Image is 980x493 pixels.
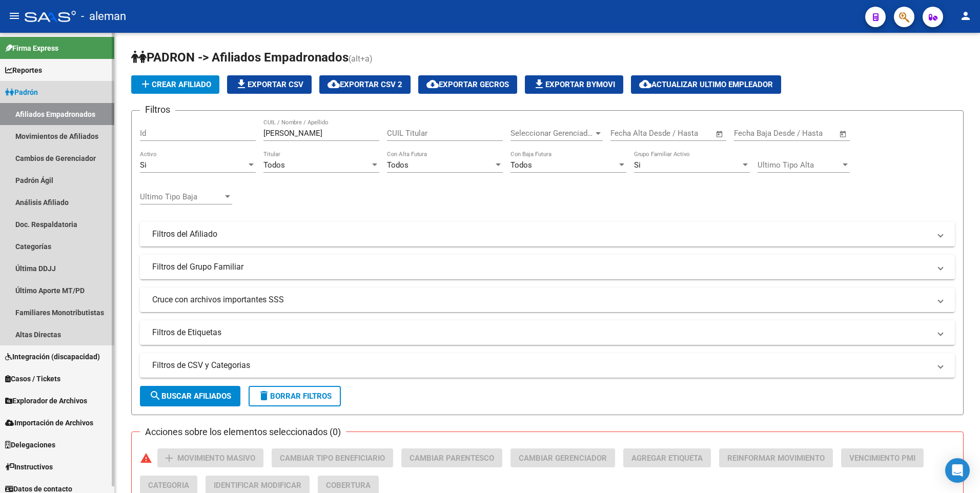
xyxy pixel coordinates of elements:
input: Start date [610,129,644,138]
mat-icon: cloud_download [426,78,439,90]
span: Cambiar Parentesco [410,454,494,463]
span: Exportar CSV 2 [328,80,402,89]
input: End date [777,129,826,138]
mat-expansion-panel-header: Filtros del Grupo Familiar [140,255,955,279]
span: Cobertura [326,481,371,490]
span: Todos [511,160,532,170]
span: Instructivos [5,461,53,473]
button: Vencimiento PMI [841,448,924,467]
mat-icon: file_download [533,78,545,90]
span: Reportes [5,65,42,76]
span: Movimiento Masivo [177,454,255,463]
button: Open calendar [838,128,849,140]
span: Borrar Filtros [258,392,332,401]
span: Cambiar Gerenciador [519,454,607,463]
span: Si [140,160,147,170]
span: Seleccionar Gerenciador [511,129,594,138]
button: Exportar Bymovi [525,75,623,94]
span: Reinformar Movimiento [727,454,825,463]
button: Borrar Filtros [249,386,341,406]
mat-icon: file_download [235,78,248,90]
span: Actualizar ultimo Empleador [639,80,773,89]
mat-panel-title: Filtros del Afiliado [152,229,930,240]
button: Exportar GECROS [418,75,517,94]
mat-icon: person [959,10,972,22]
h3: Filtros [140,102,175,117]
button: Exportar CSV 2 [319,75,411,94]
mat-expansion-panel-header: Filtros del Afiliado [140,222,955,246]
span: Ultimo Tipo Alta [758,160,841,170]
span: Exportar CSV [235,80,303,89]
span: Identificar Modificar [214,481,301,490]
span: Importación de Archivos [5,417,93,428]
mat-panel-title: Filtros del Grupo Familiar [152,261,930,273]
span: Cambiar Tipo Beneficiario [280,454,385,463]
button: Actualizar ultimo Empleador [631,75,781,94]
button: Cambiar Parentesco [401,448,502,467]
mat-icon: add [163,452,175,464]
mat-icon: cloud_download [328,78,340,90]
mat-panel-title: Filtros de CSV y Categorias [152,360,930,371]
mat-icon: add [139,78,152,90]
span: Casos / Tickets [5,373,60,384]
button: Movimiento Masivo [157,448,263,467]
mat-icon: search [149,389,161,402]
span: Todos [387,160,409,170]
mat-icon: menu [8,10,21,22]
span: Explorador de Archivos [5,395,87,406]
mat-icon: warning [140,452,152,464]
button: Crear Afiliado [131,75,219,94]
span: Buscar Afiliados [149,392,231,401]
mat-expansion-panel-header: Filtros de Etiquetas [140,320,955,345]
span: Vencimiento PMI [849,454,915,463]
input: End date [653,129,703,138]
h3: Acciones sobre los elementos seleccionados (0) [140,425,346,439]
button: Open calendar [714,128,726,140]
mat-panel-title: Cruce con archivos importantes SSS [152,294,930,305]
mat-icon: cloud_download [639,78,651,90]
span: - aleman [81,5,126,28]
span: Delegaciones [5,439,55,450]
button: Exportar CSV [227,75,312,94]
span: (alt+a) [349,54,373,64]
span: Todos [263,160,285,170]
span: Exportar Bymovi [533,80,615,89]
span: Ultimo Tipo Baja [140,192,223,201]
span: Exportar GECROS [426,80,509,89]
mat-expansion-panel-header: Filtros de CSV y Categorias [140,353,955,378]
span: Crear Afiliado [139,80,211,89]
span: Agregar Etiqueta [631,454,703,463]
mat-icon: delete [258,389,270,402]
mat-panel-title: Filtros de Etiquetas [152,327,930,338]
span: Si [634,160,641,170]
span: Integración (discapacidad) [5,351,100,362]
span: Categoria [148,481,189,490]
button: Buscar Afiliados [140,386,240,406]
button: Reinformar Movimiento [719,448,833,467]
span: Firma Express [5,43,58,54]
div: Open Intercom Messenger [945,458,970,483]
span: PADRON -> Afiliados Empadronados [131,50,349,65]
mat-expansion-panel-header: Cruce con archivos importantes SSS [140,287,955,312]
button: Agregar Etiqueta [623,448,711,467]
button: Cambiar Tipo Beneficiario [272,448,393,467]
input: Start date [734,129,767,138]
span: Padrón [5,87,38,98]
button: Cambiar Gerenciador [511,448,615,467]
